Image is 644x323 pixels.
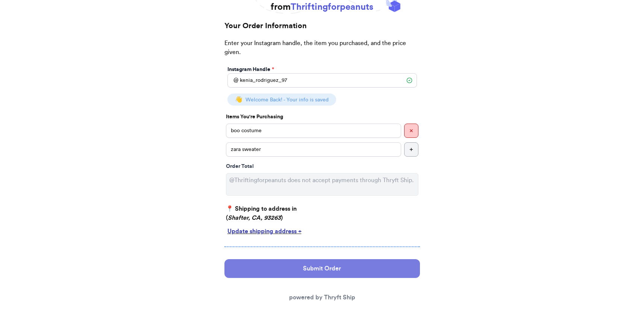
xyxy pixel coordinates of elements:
input: ex.funky hat [226,142,401,157]
p: 📍 Shipping to address in ( ) [226,204,418,222]
h2: Your Order Information [224,21,420,39]
div: Update shipping address + [227,227,417,236]
label: Instagram Handle [227,66,274,73]
em: Shafter, CA, 93263 [228,215,281,221]
span: Thriftingforpeanuts [291,3,373,12]
a: powered by Thryft Ship [289,294,355,300]
span: 👋 [235,97,242,103]
input: ex.funky hat [226,124,401,138]
div: Order Total [226,163,418,170]
p: Items You're Purchasing [226,113,418,121]
div: @ [227,73,238,88]
button: Submit Order [224,259,420,278]
p: Enter your Instagram handle, the item you purchased, and the price given. [224,39,420,64]
span: Welcome Back! - Your info is saved [245,97,329,103]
